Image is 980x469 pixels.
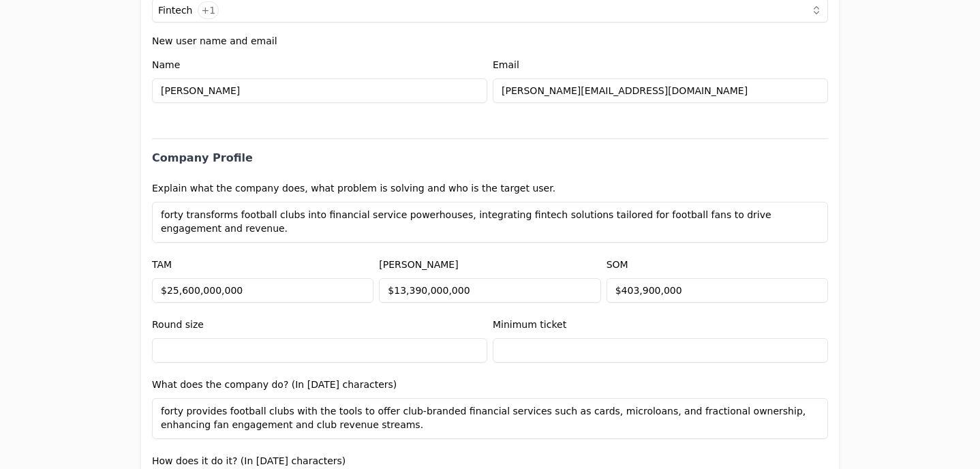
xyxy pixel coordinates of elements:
[158,3,192,17] p: Fintech
[152,259,172,270] label: TAM
[493,319,566,330] label: Minimum ticket
[152,379,397,390] label: What does the company do? (In [DATE] characters)
[152,398,828,439] textarea: forty provides football clubs with the tools to offer club-branded financial services such as car...
[607,259,628,270] label: SOM
[152,202,828,243] textarea: forty transforms football clubs into financial service powerhouses, integrating fintech solutions...
[152,183,555,194] label: Explain what the company does, what problem is solving and who is the target user.
[152,455,346,466] label: How does it do it? (In [DATE] characters)
[152,36,828,46] label: New user name and email
[152,138,828,166] h2: Company Profile
[198,1,219,19] button: +1
[379,259,458,270] label: [PERSON_NAME]
[152,59,180,70] label: Name
[152,319,204,330] label: Round size
[493,59,519,70] label: Email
